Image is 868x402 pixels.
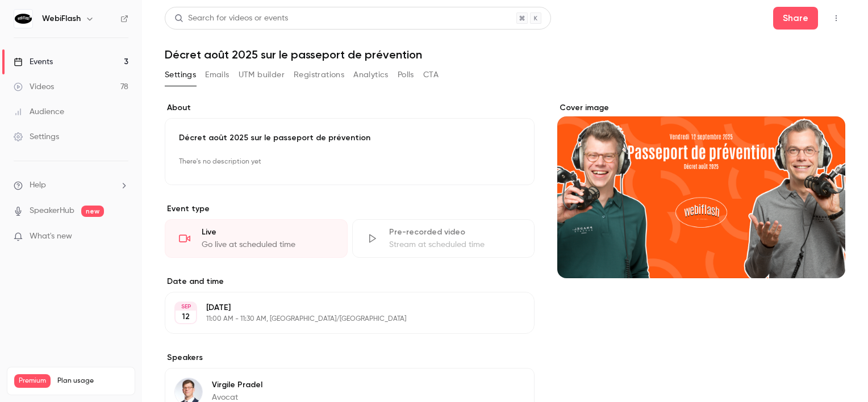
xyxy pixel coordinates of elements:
[773,7,818,30] button: Share
[165,219,348,258] div: LiveGo live at scheduled time
[352,219,535,258] div: Pre-recorded videoStream at scheduled time
[14,81,54,93] div: Videos
[14,106,64,118] div: Audience
[389,227,521,238] div: Pre-recorded video
[179,132,520,144] p: Décret août 2025 sur le passeport de prévention
[14,374,51,388] span: Premium
[165,48,845,61] h1: Décret août 2025 sur le passeport de prévention
[353,66,389,84] button: Analytics
[557,102,845,278] section: Cover image
[14,10,32,28] img: WebiFlash
[165,203,535,215] p: Event type
[81,206,104,217] span: new
[212,379,262,391] p: Virgile Pradel
[239,66,285,84] button: UTM builder
[165,66,196,84] button: Settings
[165,102,535,114] label: About
[30,179,46,191] span: Help
[165,276,535,287] label: Date and time
[174,12,288,24] div: Search for videos or events
[206,302,474,313] p: [DATE]
[42,13,81,24] h6: WebiFlash
[294,66,344,84] button: Registrations
[202,239,333,250] div: Go live at scheduled time
[30,231,72,242] span: What's new
[398,66,414,84] button: Polls
[14,56,53,68] div: Events
[557,102,845,114] label: Cover image
[30,205,74,217] a: SpeakerHub
[206,315,474,324] p: 11:00 AM - 11:30 AM, [GEOGRAPHIC_DATA]/[GEOGRAPHIC_DATA]
[57,376,128,386] span: Plan usage
[179,153,520,171] p: There's no description yet
[176,303,196,311] div: SEP
[165,352,535,363] label: Speakers
[182,311,190,323] p: 12
[14,179,128,191] li: help-dropdown-opener
[423,66,439,84] button: CTA
[389,239,521,250] div: Stream at scheduled time
[115,232,128,242] iframe: Noticeable Trigger
[14,131,59,143] div: Settings
[202,227,333,238] div: Live
[205,66,229,84] button: Emails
